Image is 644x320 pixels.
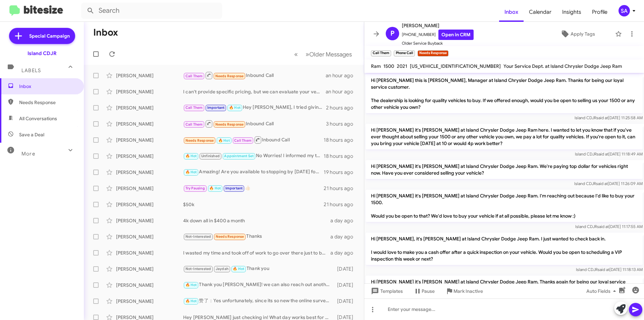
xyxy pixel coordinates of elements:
[185,74,203,78] span: Call Them
[571,28,595,40] span: Apply Tags
[116,121,183,127] div: [PERSON_NAME]
[330,217,359,224] div: a day ago
[597,151,608,156] span: said at
[81,3,222,19] input: Search
[9,28,75,44] a: Special Campaign
[418,50,448,56] small: Needs Response
[201,154,220,158] span: Unfinished
[19,99,76,106] span: Needs Response
[21,151,35,157] span: More
[574,181,643,186] span: Island CDJR [DATE] 11:26:09 AM
[334,266,359,272] div: [DATE]
[503,63,622,69] span: Your Service Dept. at Island Chrysler Dodge Jeep Ram
[586,285,619,297] span: Auto Fields
[402,40,474,47] span: Older Service Buyback
[183,71,326,80] div: Inbound Call
[116,169,183,176] div: [PERSON_NAME]
[619,5,630,16] div: SA
[183,249,330,256] div: I wasted my time and took off of work to go over there just to be there for 15mins to tell me $10...
[225,186,243,190] span: Important
[408,285,440,297] button: Pause
[309,51,352,58] span: Older Messages
[185,283,197,287] span: 🔥 Hot
[21,67,41,74] span: Labels
[229,105,240,110] span: 🔥 Hot
[324,201,359,208] div: 21 hours ago
[575,224,643,229] span: Island CDJR [DATE] 11:17:55 AM
[216,234,244,239] span: Needs Response
[394,50,415,56] small: Phone Call
[116,185,183,192] div: [PERSON_NAME]
[402,30,474,40] span: [PHONE_NUMBER]
[596,115,608,120] span: said at
[306,50,309,58] span: »
[183,281,334,289] div: Thank you [PERSON_NAME]! we can also reach out another time when you are back from vacation
[183,233,330,240] div: Thanks
[575,115,643,120] span: Island CDJR [DATE] 11:25:58 AM
[185,186,205,190] span: Try Pausing
[576,267,643,272] span: Island CDJR [DATE] 11:18:13 AM
[19,131,44,138] span: Save a Deal
[224,154,254,158] span: Appointment Set
[402,21,474,30] span: [PERSON_NAME]
[185,138,214,143] span: Needs Response
[366,276,643,315] p: Hi [PERSON_NAME] it's [PERSON_NAME] at Island Chrysler Dodge Jeep Ram. Thanks again for being our...
[215,122,244,127] span: Needs Response
[581,285,624,297] button: Auto Fields
[390,28,394,39] span: P
[185,105,203,110] span: Call Them
[116,137,183,143] div: [PERSON_NAME]
[183,184,324,192] div: 👍🏻
[330,249,359,256] div: a day ago
[326,88,359,95] div: an hour ago
[116,88,183,95] div: [PERSON_NAME]
[324,153,359,159] div: 18 hours ago
[218,138,230,143] span: 🔥 Hot
[302,47,356,61] button: Next
[453,285,483,297] span: Mark Inactive
[524,2,557,22] a: Calendar
[19,83,76,90] span: Inbox
[598,267,609,272] span: said at
[330,233,359,240] div: a day ago
[587,2,613,22] a: Profile
[364,285,408,297] button: Templates
[183,168,324,176] div: Amazing! Are you available to stopping by [DATE] for Test drive?
[183,88,326,95] div: I can't provide specific pricing, but we can evaluate your vehicle to give you the best offer. Wo...
[366,190,643,222] p: Hi [PERSON_NAME] it's [PERSON_NAME] at Island Chrysler Dodge Jeep Ram. I'm reaching out because I...
[290,47,302,61] button: Previous
[370,285,403,297] span: Templates
[557,2,587,22] span: Insights
[596,181,608,186] span: said at
[233,267,244,271] span: 🔥 Hot
[207,105,225,110] span: Important
[371,63,381,69] span: Ram
[234,138,252,143] span: Call Them
[116,72,183,79] div: [PERSON_NAME]
[324,137,359,143] div: 18 hours ago
[185,234,211,239] span: Not-Interested
[334,282,359,288] div: [DATE]
[116,201,183,208] div: [PERSON_NAME]
[597,224,609,229] span: said at
[371,50,391,56] small: Call Them
[294,50,298,58] span: «
[215,74,244,78] span: Needs Response
[185,267,211,271] span: Not-Interested
[324,185,359,192] div: 21 hours ago
[183,152,324,160] div: No Worries! I informed my team mates and they are all ready for your arrival!
[185,154,197,158] span: 🔥 Hot
[575,151,643,156] span: Island CDJR [DATE] 11:18:49 AM
[613,5,637,16] button: SA
[326,72,359,79] div: an hour ago
[366,74,643,113] p: Hi [PERSON_NAME] this is [PERSON_NAME], Manager at Island Chrysler Dodge Jeep Ram. Thanks for bei...
[116,249,183,256] div: [PERSON_NAME]
[183,120,326,128] div: Inbound Call
[397,63,407,69] span: 2021
[440,285,488,297] button: Mark Inactive
[422,285,435,297] span: Pause
[183,217,330,224] div: 4k down all in $400 a month
[366,233,643,265] p: Hi [PERSON_NAME], it's [PERSON_NAME] at Island Chrysler Dodge Jeep Ram. I just wanted to check ba...
[29,33,70,39] span: Special Campaign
